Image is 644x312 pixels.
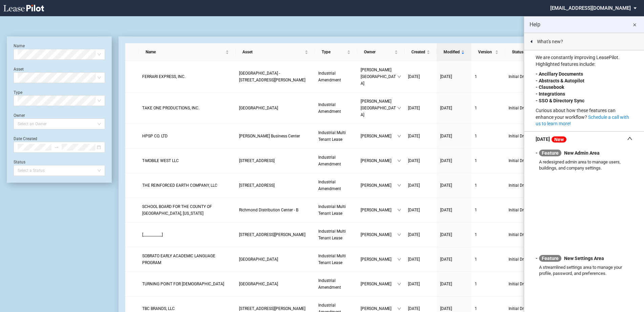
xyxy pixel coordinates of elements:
span: Name [146,49,224,55]
a: [STREET_ADDRESS][PERSON_NAME] [239,231,312,238]
span: San Leandro Industrial Park - 1670 Alvarado Street [239,71,305,82]
span: Initial Draft [509,256,549,263]
a: Industrial Amendment [318,179,354,192]
span: Initial Draft [509,207,549,213]
a: [DATE] [440,105,468,111]
span: down [397,257,401,261]
span: Industrial Multi Tenant Lease [318,229,346,240]
span: Initial Draft [509,281,549,287]
a: SOBRATO EARLY ACADEMIC LANGUAGE PROGRAM [142,253,232,266]
a: 1 [475,73,502,80]
span: Modified [444,49,460,55]
a: Industrial Amendment [318,154,354,167]
a: 1 [475,105,502,111]
a: TBC BRANDS, LLC [142,305,232,312]
a: 1 [475,256,502,263]
span: Initial Draft [509,305,549,312]
a: [DATE] [440,73,468,80]
a: [DATE] [408,305,433,312]
span: [___________] [142,232,163,237]
span: [DATE] [408,257,420,262]
span: down [397,307,401,311]
th: Asset [236,43,315,61]
a: [GEOGRAPHIC_DATA] [239,256,312,263]
span: FERRARI EXPRESS, INC. [142,74,186,79]
span: Richmond Distribution Center - B [239,208,298,212]
span: [DATE] [408,282,420,286]
span: Version [478,49,494,55]
span: [DATE] [440,183,452,188]
a: Industrial Multi Tenant Lease [318,203,354,217]
span: [DATE] [408,232,420,237]
span: Type [322,49,346,55]
span: TBC BRANDS, LLC [142,306,175,311]
th: Created [405,43,437,61]
span: Initial Draft [509,157,549,164]
a: [DATE] [408,133,433,139]
a: THE REINFORCED EARTH COMPANY, LLC [142,182,232,189]
a: T-MOBILE WEST LLC [142,157,232,164]
a: FERRARI EXPRESS, INC. [142,73,232,80]
span: Calaveras Center [239,257,278,262]
a: TURNING POINT FOR [DEMOGRAPHIC_DATA] [142,281,232,287]
span: [DATE] [440,232,452,237]
span: Asset [242,49,303,55]
span: [DATE] [440,74,452,79]
span: down [397,106,401,110]
span: Dupont Industrial Center [239,282,278,286]
span: Industrial Multi Tenant Lease [318,204,346,216]
a: [DATE] [440,281,468,287]
a: [DATE] [408,105,433,111]
span: 1 [475,282,477,286]
span: Initial Draft [509,231,549,238]
span: [DATE] [408,134,420,138]
th: Status [505,43,556,61]
span: Created [411,49,425,55]
span: 33463 Western Avenue [239,158,275,163]
span: [DATE] [440,158,452,163]
span: Initial Draft [509,182,549,189]
a: [DATE] [408,73,433,80]
span: Industrial Multi Tenant Lease [318,254,346,265]
label: Asset [14,67,24,72]
span: 100 Anderson Avenue [239,232,305,237]
a: 1 [475,133,502,139]
span: [DATE] [408,183,420,188]
a: [DATE] [440,256,468,263]
a: Industrial Multi Tenant Lease [318,228,354,241]
span: 1 [475,158,477,163]
span: [PERSON_NAME][GEOGRAPHIC_DATA] [361,67,397,87]
span: [DATE] [408,106,420,110]
span: down [397,75,401,79]
span: [PERSON_NAME] [361,182,397,189]
span: [PERSON_NAME] [361,281,397,287]
span: down [397,134,401,138]
label: Owner [14,113,25,118]
label: Name [14,44,25,48]
a: [DATE] [440,231,468,238]
span: 1 [475,306,477,311]
a: [DATE] [408,182,433,189]
span: Industrial Amendment [318,102,341,114]
a: Industrial Amendment [318,70,354,83]
span: 1 [475,183,477,188]
span: down [397,233,401,237]
th: Type [315,43,357,61]
a: [GEOGRAPHIC_DATA] [239,105,312,111]
span: [PERSON_NAME][GEOGRAPHIC_DATA] [361,98,397,118]
span: [PERSON_NAME] [361,231,397,238]
span: [DATE] [440,306,452,311]
th: Name [139,43,236,61]
span: down [397,208,401,212]
label: Status [14,160,25,164]
span: 1 [475,232,477,237]
label: Date Created [14,136,37,141]
span: [DATE] [440,134,452,138]
span: Industrial Amendment [318,278,341,290]
a: Industrial Amendment [318,101,354,115]
span: O'Toole Business Center [239,134,300,138]
span: Initial Draft [509,105,549,111]
span: to [54,145,59,150]
span: down [397,183,401,187]
a: [DATE] [440,157,468,164]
